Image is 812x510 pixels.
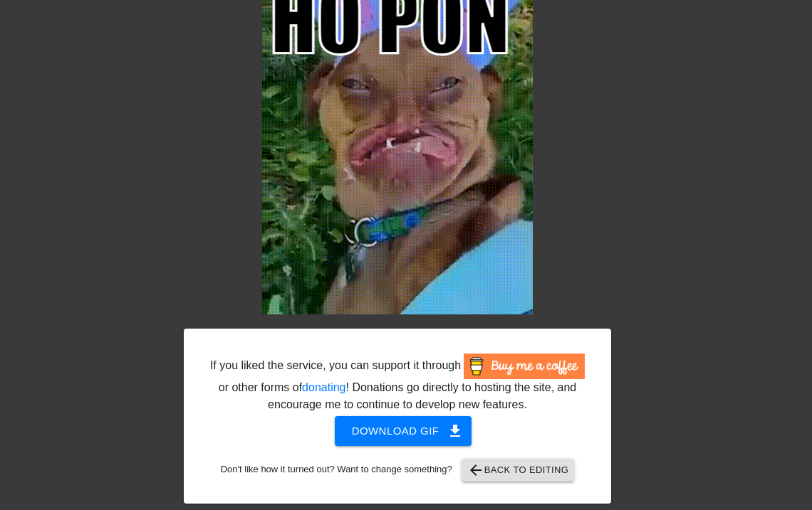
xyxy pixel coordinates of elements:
[323,424,472,436] a: Download gif
[462,459,575,482] button: Back to Editing
[464,354,585,379] img: Buy Me A Coffee
[209,354,586,413] div: If you liked the service, you can support it through or other forms of ! Donations go directly to...
[467,462,484,479] span: arrow_back
[206,459,589,482] div: Don't like how it turned out? Want to change something?
[447,423,464,440] span: get_app
[335,416,472,446] button: Download gif
[302,381,345,393] a: donating
[467,462,569,479] span: Back to Editing
[352,422,455,440] span: Download gif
